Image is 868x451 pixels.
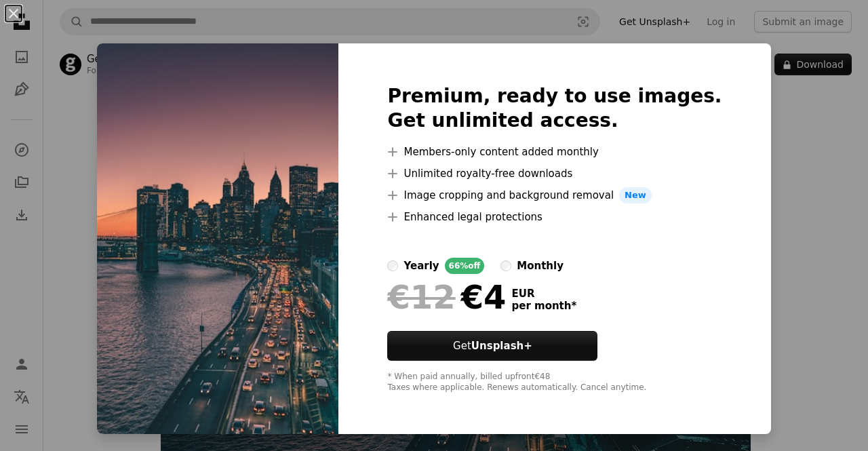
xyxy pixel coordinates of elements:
[387,260,398,271] input: yearly66%off
[387,331,597,361] button: GetUnsplash+
[387,165,722,182] li: Unlimited royalty-free downloads
[511,300,576,312] span: per month *
[387,187,722,203] li: Image cropping and background removal
[387,279,506,315] div: €4
[403,258,439,274] div: yearly
[387,84,722,133] h2: Premium, ready to use images. Get unlimited access.
[500,260,511,271] input: monthly
[471,340,532,352] strong: Unsplash+
[517,258,564,274] div: monthly
[445,258,485,274] div: 66% off
[97,43,338,434] img: premium_photo-1697730150275-dba1cfe8af9c
[619,187,652,203] span: New
[387,144,722,160] li: Members-only content added monthly
[387,372,722,393] div: * When paid annually, billed upfront €48 Taxes where applicable. Renews automatically. Cancel any...
[511,288,576,300] span: EUR
[387,279,455,315] span: €12
[387,209,722,225] li: Enhanced legal protections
